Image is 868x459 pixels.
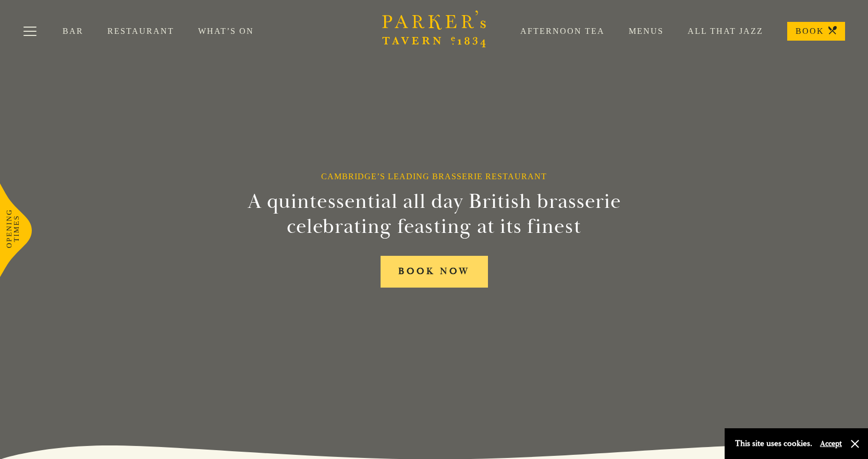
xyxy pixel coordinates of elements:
[850,439,860,449] button: Close and accept
[321,171,547,181] h1: Cambridge’s Leading Brasserie Restaurant
[197,189,672,239] h2: A quintessential all day British brasserie celebrating feasting at its finest
[735,436,812,451] p: This site uses cookies.
[381,256,488,288] a: BOOK NOW
[820,439,842,449] button: Accept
